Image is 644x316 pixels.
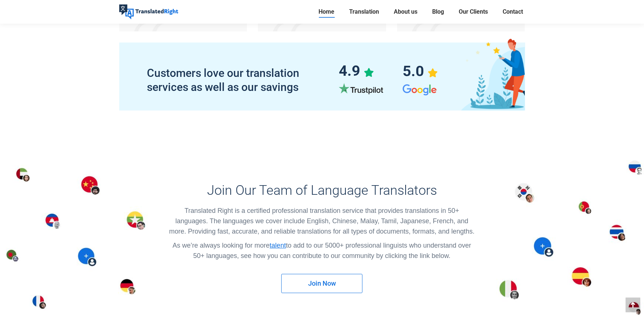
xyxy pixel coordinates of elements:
a: Join Now [281,274,362,293]
a: Translation [347,7,381,17]
a: Our Clients [457,7,490,17]
strong: 4.9 [339,62,360,79]
p: As we’re always looking for more to add to our 5000+ professional linguists who understand over 5... [168,240,476,261]
img: Online Reviews illustration [461,39,525,111]
a: talent [270,242,286,249]
a: Blog [430,7,446,17]
span: Our Clients [459,8,488,16]
a: Home [316,7,337,17]
span: Translation [349,8,379,16]
img: Translated Right [119,4,178,19]
span: Contact [503,8,523,16]
h3: Join Our Team of Language Translators [168,183,476,198]
a: Contact [500,7,525,17]
span: About us [394,8,417,16]
strong: 5.0 [403,62,424,80]
p: Translated Right is a certified professional translation service that provides translations in 50... [168,205,476,237]
span: Blog [432,8,444,16]
a: About us [392,7,420,17]
h4: Customers love our translation services as well as our savings [147,66,322,94]
span: Join Now [308,280,336,287]
span: Home [318,8,334,16]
